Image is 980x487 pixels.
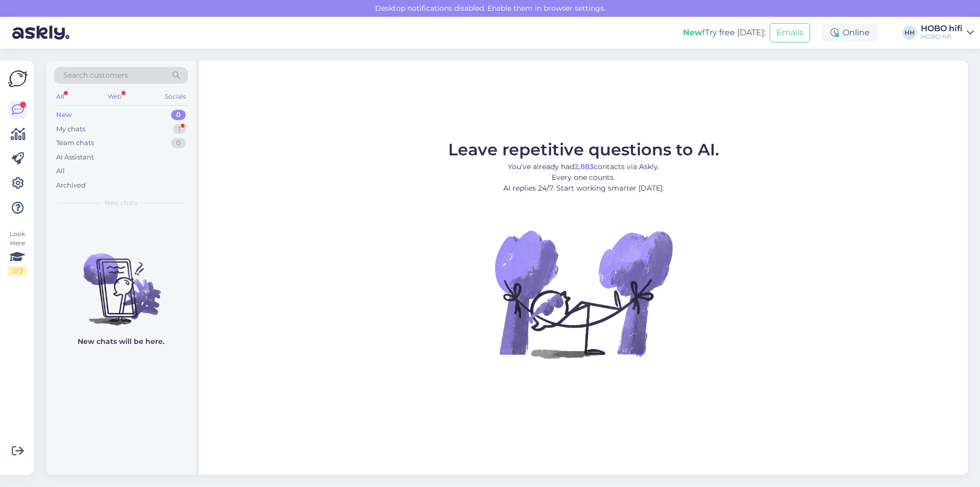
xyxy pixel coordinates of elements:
[56,110,72,120] div: New
[683,28,705,37] b: New!
[8,266,27,275] div: 2 / 3
[448,161,719,194] p: You’ve already had contacts via Askly. Every one counts. AI replies 24/7. Start working smarter [...
[171,110,186,120] div: 0
[902,26,917,40] div: HH
[8,229,27,275] div: Look Here
[921,25,963,33] div: HOBO hifi
[56,152,94,163] div: AI Assistant
[46,235,196,327] img: No chats
[54,90,66,103] div: All
[171,138,186,148] div: 0
[822,24,878,42] div: Online
[574,162,594,171] b: 2,883
[106,90,124,103] div: Web
[770,23,810,42] button: Emails
[56,138,94,148] div: Team chats
[173,124,186,134] div: 1
[921,25,974,41] a: HOBO hifiHOBO hifi
[163,90,188,103] div: Socials
[56,124,85,134] div: My chats
[683,27,766,39] div: Try free [DATE]:
[448,140,719,159] span: Leave repetitive questions to AI.
[492,202,675,386] img: No Chat active
[921,33,963,41] div: HOBO hifi
[63,70,128,81] span: Search customers
[56,180,86,191] div: Archived
[56,166,65,176] div: All
[78,336,164,347] p: New chats will be here.
[105,198,137,207] span: New chats
[8,69,28,88] img: Askly Logo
